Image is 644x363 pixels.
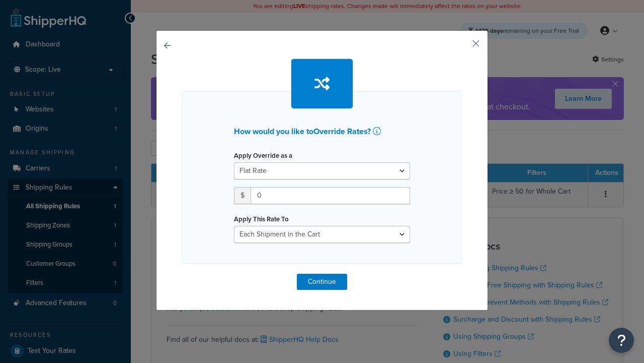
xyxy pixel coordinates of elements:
h2: How would you like to Override Rates ? [234,127,410,136]
button: Open Resource Center [609,328,634,353]
label: Apply This Rate To [234,215,288,223]
label: Apply Override as a [234,152,292,159]
span: $ [234,187,251,204]
a: Learn more about setting up shipping rules [373,127,383,136]
button: Continue [297,274,347,290]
